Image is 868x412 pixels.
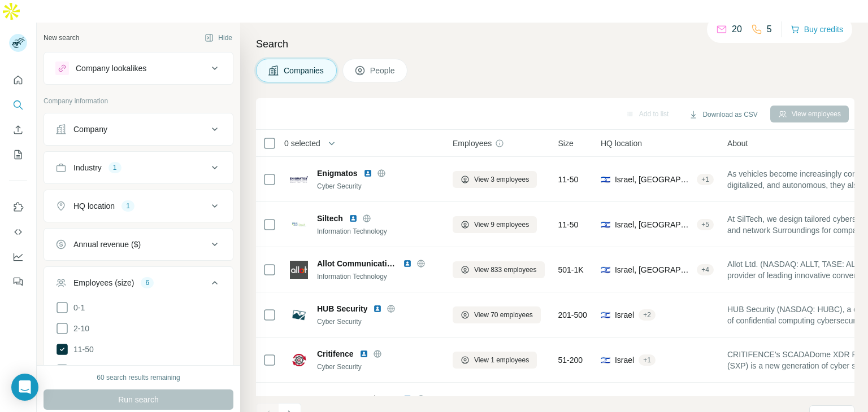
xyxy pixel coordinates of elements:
[558,219,579,230] span: 11-50
[73,239,141,250] div: Annual revenue ($)
[453,216,537,233] button: View 9 employees
[317,362,439,372] div: Cyber Security
[76,63,146,74] div: Company lookalikes
[601,174,610,185] span: 🇮🇱
[73,124,107,135] div: Company
[317,303,367,314] span: HUB Security
[615,219,692,230] span: Israel, [GEOGRAPHIC_DATA]
[69,302,85,313] span: 0-1
[9,144,27,165] button: My lists
[317,348,354,360] span: Critifence
[453,171,537,188] button: View 3 employees
[558,264,584,275] span: 501-1K
[474,355,529,365] span: View 1 employees
[317,213,343,224] span: Siltech
[359,349,368,358] img: LinkedIn logo
[290,216,308,234] img: Logo of Siltech
[474,310,533,320] span: View 70 employees
[681,106,765,123] button: Download as CSV
[97,372,180,383] div: 60 search results remaining
[44,55,233,82] button: Company lookalikes
[453,306,541,323] button: View 70 employees
[11,374,38,401] div: Open Intercom Messenger
[791,21,843,37] button: Buy credits
[639,310,656,320] div: + 2
[615,309,634,321] span: Israel
[317,181,439,191] div: Cyber Security
[370,65,396,76] span: People
[697,220,714,230] div: + 5
[284,65,325,76] span: Companies
[44,116,233,143] button: Company
[290,170,308,189] img: Logo of Enigmatos
[290,261,308,279] img: Logo of Allot Communications
[601,309,610,321] span: 🇮🇱
[73,162,102,173] div: Industry
[601,219,610,230] span: 🇮🇱
[639,355,656,365] div: + 1
[256,36,854,52] h4: Search
[317,395,411,404] span: CYMOTIVE Technologies
[615,354,634,366] span: Israel
[403,259,412,268] img: LinkedIn logo
[290,351,308,369] img: Logo of Critifence
[697,174,714,185] div: + 1
[558,138,574,149] span: Size
[403,395,412,404] img: LinkedIn logo
[44,192,233,220] button: HQ location1
[474,265,537,275] span: View 833 employees
[141,278,154,288] div: 6
[615,174,692,185] span: Israel, [GEOGRAPHIC_DATA]
[601,138,642,149] span: HQ location
[73,200,115,212] div: HQ location
[373,304,382,313] img: LinkedIn logo
[317,168,358,179] span: Enigmatos
[474,220,529,230] span: View 9 employees
[44,33,79,43] div: New search
[453,261,545,278] button: View 833 employees
[732,23,742,36] p: 20
[767,23,772,36] p: 5
[9,222,27,242] button: Use Surfe API
[69,365,98,376] span: 51-200
[44,269,233,301] button: Employees (size)6
[558,309,587,321] span: 201-500
[317,317,439,327] div: Cyber Security
[317,258,397,269] span: Allot Communications
[363,169,372,178] img: LinkedIn logo
[44,154,233,181] button: Industry1
[349,214,358,223] img: LinkedIn logo
[69,323,89,334] span: 2-10
[601,354,610,366] span: 🇮🇱
[44,96,233,106] p: Company information
[73,277,134,288] div: Employees (size)
[197,29,240,46] button: Hide
[317,271,439,282] div: Information Technology
[9,120,27,140] button: Enrich CSV
[44,231,233,258] button: Annual revenue ($)
[108,163,121,173] div: 1
[317,226,439,236] div: Information Technology
[474,174,529,185] span: View 3 employees
[69,344,94,355] span: 11-50
[284,138,320,149] span: 0 selected
[558,354,583,366] span: 51-200
[9,197,27,217] button: Use Surfe on LinkedIn
[615,264,692,275] span: Israel, [GEOGRAPHIC_DATA]
[121,201,134,211] div: 1
[9,271,27,292] button: Feedback
[727,138,748,149] span: About
[453,352,537,369] button: View 1 employees
[9,70,27,90] button: Quick start
[453,138,492,149] span: Employees
[290,306,308,324] img: Logo of HUB Security
[601,264,610,275] span: 🇮🇱
[9,247,27,267] button: Dashboard
[558,174,579,185] span: 11-50
[697,265,714,275] div: + 4
[9,95,27,115] button: Search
